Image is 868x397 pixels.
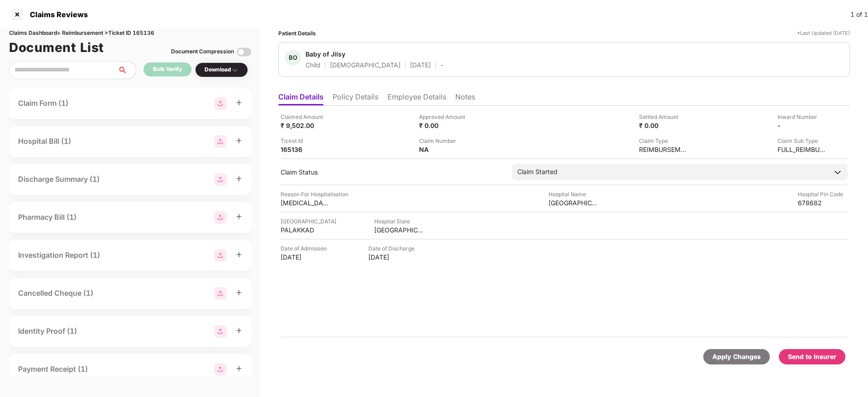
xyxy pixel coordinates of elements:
div: [MEDICAL_DATA] till thigh [281,198,330,207]
span: plus [236,137,242,144]
div: Claimed Amount [281,113,330,121]
img: svg+xml;base64,PHN2ZyBpZD0iVG9nZ2xlLTMyeDMyIiB4bWxucz0iaHR0cDovL3d3dy53My5vcmcvMjAwMC9zdmciIHdpZH... [237,45,251,59]
div: Discharge Summary (1) [18,174,100,185]
div: [DATE] [281,253,330,261]
div: Patient Details [278,29,316,38]
div: Investigation Report (1) [18,250,100,261]
img: svg+xml;base64,PHN2ZyBpZD0iR3JvdXBfMjg4MTMiIGRhdGEtbmFtZT0iR3JvdXAgMjg4MTMiIHhtbG5zPSJodHRwOi8vd3... [214,287,227,300]
div: 1 of 1 [850,9,868,19]
div: *Last Updated [DATE] [797,29,850,38]
div: - [777,121,827,130]
div: Document Compression [171,47,234,56]
div: Hospital Name [548,190,598,198]
button: search [117,61,136,79]
div: [DATE] [368,253,418,261]
div: Send to Insurer [788,352,836,362]
div: FULL_REIMBURSEMENT [777,145,827,154]
img: svg+xml;base64,PHN2ZyBpZD0iR3JvdXBfMjg4MTMiIGRhdGEtbmFtZT0iR3JvdXAgMjg4MTMiIHhtbG5zPSJodHRwOi8vd3... [214,363,227,376]
li: Policy Details [333,92,378,105]
div: Hospital State [374,217,424,226]
div: Claim Sub Type [777,137,827,145]
div: Payment Receipt (1) [18,364,88,375]
div: Date of Discharge [368,244,418,253]
div: Claim Form (1) [18,98,68,109]
span: plus [236,175,242,182]
img: svg+xml;base64,PHN2ZyBpZD0iRHJvcGRvd24tMzJ4MzIiIHhtbG5zPSJodHRwOi8vd3d3LnczLm9yZy8yMDAwL3N2ZyIgd2... [231,66,238,74]
img: downArrowIcon [833,168,842,177]
div: 678682 [798,198,848,207]
div: Hospital Bill (1) [18,136,71,147]
div: [GEOGRAPHIC_DATA] [374,226,424,234]
div: ₹ 0.00 [419,121,469,130]
div: 165136 [281,145,330,154]
span: plus [236,99,242,106]
h1: Document List [9,38,104,57]
span: search [117,66,136,74]
div: Inward Number [777,113,827,121]
div: [GEOGRAPHIC_DATA] [548,198,598,207]
div: [DEMOGRAPHIC_DATA] [330,61,401,69]
div: [GEOGRAPHIC_DATA] [281,217,336,226]
div: Claim Started [517,167,558,177]
div: Settled Amount [639,113,689,121]
span: plus [236,365,242,372]
div: Date of Admission [281,244,330,253]
div: Cancelled Cheque (1) [18,288,93,299]
div: - [440,61,443,69]
div: ₹ 9,502.00 [281,121,330,130]
img: svg+xml;base64,PHN2ZyBpZD0iR3JvdXBfMjg4MTMiIGRhdGEtbmFtZT0iR3JvdXAgMjg4MTMiIHhtbG5zPSJodHRwOi8vd3... [214,173,227,186]
div: PALAKKAD [281,226,330,234]
img: svg+xml;base64,PHN2ZyBpZD0iR3JvdXBfMjg4MTMiIGRhdGEtbmFtZT0iR3JvdXAgMjg4MTMiIHhtbG5zPSJodHRwOi8vd3... [214,325,227,338]
img: svg+xml;base64,PHN2ZyBpZD0iR3JvdXBfMjg4MTMiIGRhdGEtbmFtZT0iR3JvdXAgMjg4MTMiIHhtbG5zPSJodHRwOi8vd3... [214,249,227,262]
div: Claims Reviews [24,10,88,19]
span: plus [236,251,242,258]
div: Ticket Id [281,137,330,145]
div: Claims Dashboard > Reimbursement > Ticket ID 165136 [9,29,251,38]
span: plus [236,289,242,296]
div: Claim Number [419,137,469,145]
div: Pharmacy Bill (1) [18,212,76,223]
span: plus [236,213,242,220]
div: Child [305,61,320,69]
div: Bulk Verify [153,65,182,74]
div: Identity Proof (1) [18,326,77,337]
div: Baby of Jilsy [305,50,345,58]
div: NA [419,145,469,154]
li: Employee Details [387,92,446,105]
div: BO [285,50,301,66]
div: Approved Amount [419,113,469,121]
div: Reason For Hospitalisation [281,190,348,198]
div: ₹ 0.00 [639,121,689,130]
img: svg+xml;base64,PHN2ZyBpZD0iR3JvdXBfMjg4MTMiIGRhdGEtbmFtZT0iR3JvdXAgMjg4MTMiIHhtbG5zPSJodHRwOi8vd3... [214,135,227,148]
span: plus [236,327,242,334]
div: Apply Changes [712,352,761,362]
img: svg+xml;base64,PHN2ZyBpZD0iR3JvdXBfMjg4MTMiIGRhdGEtbmFtZT0iR3JvdXAgMjg4MTMiIHhtbG5zPSJodHRwOi8vd3... [214,97,227,110]
div: Claim Status [281,168,503,176]
div: Claim Type [639,137,689,145]
div: [DATE] [410,61,431,69]
div: Download [205,66,238,74]
div: Hospital Pin Code [798,190,848,198]
div: REIMBURSEMENT [639,145,689,154]
img: svg+xml;base64,PHN2ZyBpZD0iR3JvdXBfMjg4MTMiIGRhdGEtbmFtZT0iR3JvdXAgMjg4MTMiIHhtbG5zPSJodHRwOi8vd3... [214,211,227,224]
li: Claim Details [278,92,324,105]
li: Notes [455,92,475,105]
